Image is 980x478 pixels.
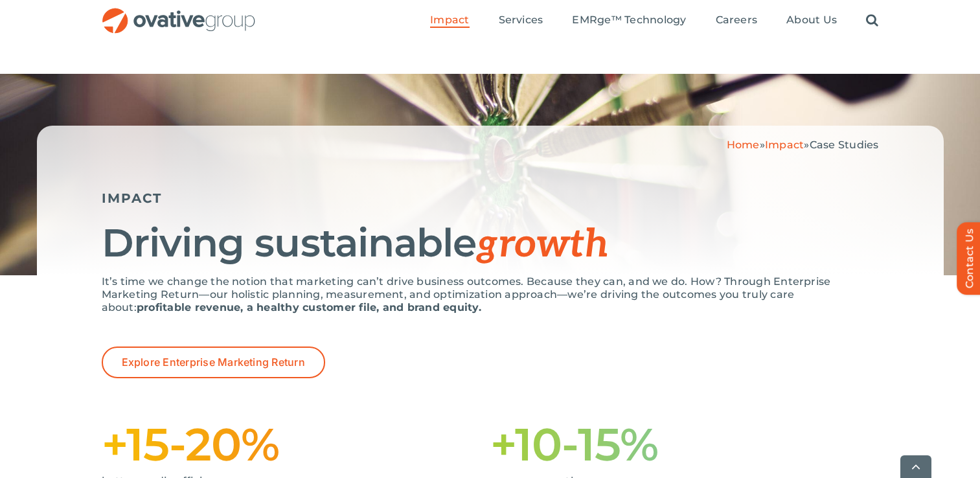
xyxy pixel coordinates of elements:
[137,301,481,313] strong: profitable revenue, a healthy customer file, and brand equity.
[102,275,879,314] p: It’s time we change the notion that marketing can’t drive business outcomes. Because they can, an...
[122,356,305,369] span: Explore Enterprise Marketing Return
[499,14,543,28] a: Services
[102,222,879,266] h1: Driving sustainable
[101,6,256,19] a: OG_Full_horizontal_RGB
[490,424,879,465] h1: +10-15%
[572,14,686,27] span: EMRge™ Technology
[430,14,469,28] a: Impact
[786,14,837,28] a: About Us
[716,14,758,27] span: Careers
[476,222,608,268] span: growth
[727,139,879,151] span: » »
[499,14,543,27] span: Services
[765,139,804,151] a: Impact
[866,14,878,28] a: Search
[786,14,837,27] span: About Us
[727,139,760,151] a: Home
[810,139,879,151] span: Case Studies
[102,190,879,206] h5: IMPACT
[430,14,469,27] span: Impact
[716,14,758,28] a: Careers
[102,424,490,465] h1: +15-20%
[102,347,325,378] a: Explore Enterprise Marketing Return
[572,14,686,28] a: EMRge™ Technology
